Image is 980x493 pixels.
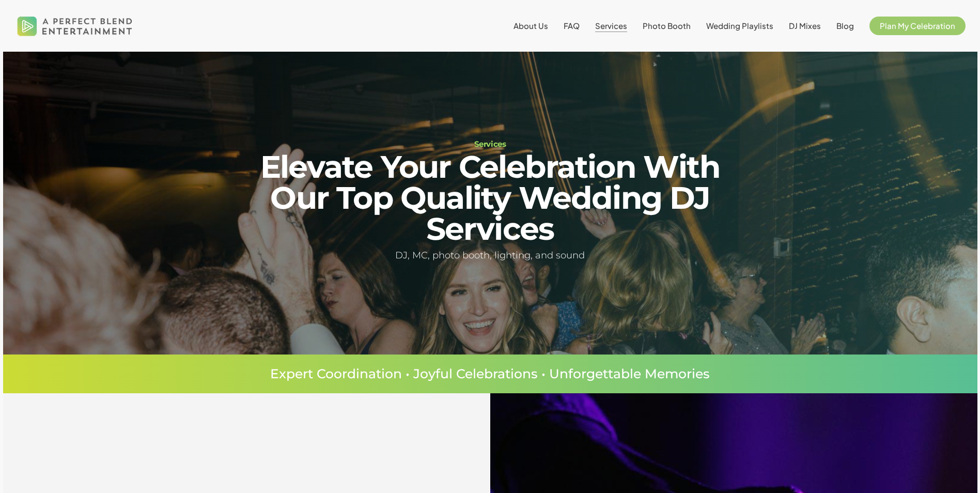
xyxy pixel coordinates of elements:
span: Services [595,21,627,30]
a: Blog [836,22,854,30]
img: A Perfect Blend Entertainment [14,7,135,44]
p: Expert Coordination • Joyful Celebrations • Unforgettable Memories [95,367,885,380]
a: FAQ [564,22,580,30]
span: Photo Booth [643,21,691,30]
h2: Elevate Your Celebration With Our Top Quality Wedding DJ Services [231,151,749,244]
span: Plan My Celebration [880,21,955,30]
a: About Us [514,22,548,30]
h5: DJ, MC, photo booth, lighting, and sound [231,248,749,263]
a: Plan My Celebration [869,22,966,30]
span: About Us [514,21,548,30]
span: Wedding Playlists [706,21,773,30]
a: DJ Mixes [789,22,821,30]
a: Photo Booth [643,22,691,30]
a: Wedding Playlists [706,22,773,30]
span: FAQ [564,21,580,30]
h1: Services [231,140,749,148]
span: DJ Mixes [789,21,821,30]
a: Services [595,22,627,30]
span: Blog [836,21,854,30]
